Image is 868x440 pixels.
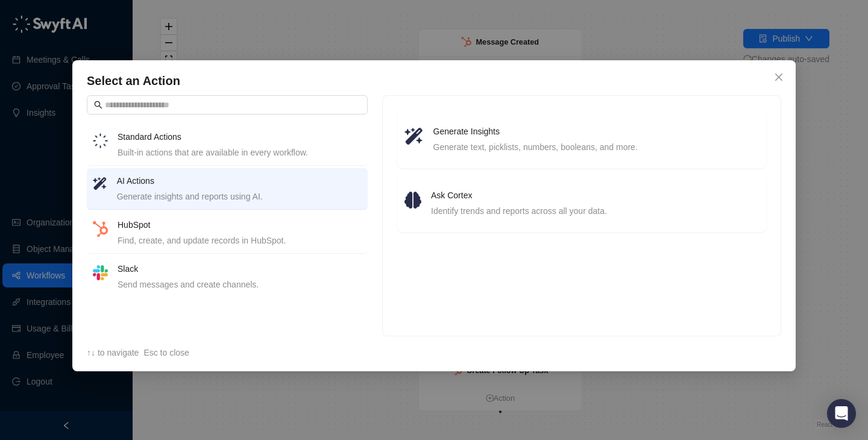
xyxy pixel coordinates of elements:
span: Esc to close [143,348,189,357]
h4: HubSpot [118,218,362,231]
span: search [94,101,102,109]
span: close [774,72,784,82]
span: ↑↓ to navigate [87,348,139,357]
div: Generate insights and reports using AI. [117,190,362,203]
h4: Standard Actions [118,130,362,143]
div: Send messages and create channels. [118,278,362,291]
h4: AI Actions [117,174,362,187]
div: Open Intercom Messenger [827,399,856,428]
div: Generate text, picklists, numbers, booleans, and more. [433,140,759,154]
h4: Generate Insights [433,125,759,138]
div: Built-in actions that are available in every workflow. [118,146,362,159]
h4: Ask Cortex [431,189,759,202]
img: hubspot-DkpyWjJb.png [93,221,108,237]
div: Identify trends and reports across all your data. [431,204,759,218]
h4: Select an Action [87,72,781,89]
img: logo-small-inverted-DW8HDUn_.png [93,133,108,148]
img: slack-Cn3INd-T.png [93,265,108,280]
button: Close [769,68,788,87]
h4: Slack [118,262,362,275]
div: Find, create, and update records in HubSpot. [118,234,362,247]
